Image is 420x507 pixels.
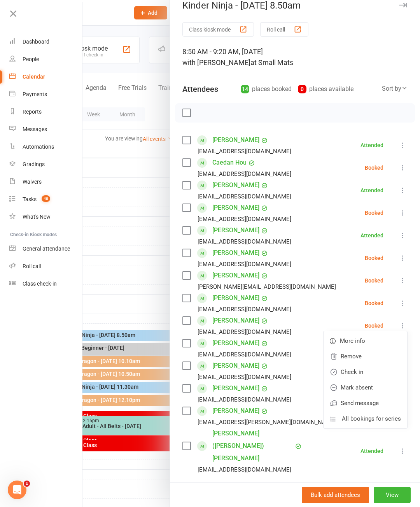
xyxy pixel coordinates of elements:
a: Dashboard [9,33,83,51]
a: People [9,51,83,68]
div: Gradings [23,161,45,167]
button: Roll call [260,22,308,37]
a: [PERSON_NAME] [212,405,259,417]
div: General attendance [23,246,70,252]
div: Booked [365,323,383,328]
a: [PERSON_NAME] [212,337,259,349]
div: [EMAIL_ADDRESS][DOMAIN_NAME] [198,349,291,360]
div: Waivers [23,179,42,185]
div: [EMAIL_ADDRESS][DOMAIN_NAME] [198,237,291,247]
button: Bulk add attendees [302,487,369,503]
span: at Small Mats [250,58,293,67]
div: Attended [360,142,383,148]
span: with [PERSON_NAME] [182,58,250,67]
a: [PERSON_NAME] [212,179,259,191]
div: People [23,56,39,62]
div: places booked [241,84,292,95]
a: Mark absent [324,380,407,395]
button: View [374,487,411,503]
iframe: Intercom live chat [8,481,26,499]
div: Dashboard [23,39,49,45]
div: Roll call [23,263,41,269]
a: [PERSON_NAME] [212,134,259,146]
a: Gradings [9,156,83,173]
button: Class kiosk mode [182,22,254,37]
div: [EMAIL_ADDRESS][DOMAIN_NAME] [198,169,291,179]
a: [PERSON_NAME] [212,224,259,237]
div: Reports [23,109,42,115]
div: 0 [298,85,306,93]
div: Payments [23,91,47,97]
div: 14 [241,85,249,93]
a: [PERSON_NAME] [212,292,259,304]
div: [EMAIL_ADDRESS][DOMAIN_NAME] [198,214,291,224]
div: [EMAIL_ADDRESS][PERSON_NAME][DOMAIN_NAME] [198,417,336,427]
a: [PERSON_NAME] [212,360,259,372]
a: Remove [324,349,407,364]
div: What's New [23,214,51,220]
a: Payments [9,86,83,103]
div: [EMAIL_ADDRESS][DOMAIN_NAME] [198,327,291,337]
div: [EMAIL_ADDRESS][DOMAIN_NAME] [198,259,291,269]
a: Automations [9,138,83,156]
div: Attended [360,188,383,193]
div: Calendar [23,74,45,80]
div: Attendees [182,84,218,95]
span: 40 [42,195,50,202]
a: [PERSON_NAME] [212,269,259,282]
a: Reports [9,103,83,121]
a: General attendance kiosk mode [9,240,83,258]
div: Sort by [382,84,408,94]
a: Calendar [9,68,83,86]
a: [PERSON_NAME] ([PERSON_NAME]) [PERSON_NAME] [212,427,293,465]
a: Tasks 40 [9,191,83,208]
span: More info [340,336,365,346]
a: [PERSON_NAME] [212,382,259,395]
div: places available [298,84,353,95]
a: More info [324,333,407,349]
span: 1 [24,481,30,487]
a: Waivers [9,173,83,191]
div: Booked [365,255,383,261]
div: [EMAIL_ADDRESS][DOMAIN_NAME] [198,191,291,202]
a: Caedan Hou [212,156,247,169]
div: [EMAIL_ADDRESS][DOMAIN_NAME] [198,372,291,382]
a: [PERSON_NAME] [212,314,259,327]
div: Attended [360,233,383,238]
div: [PERSON_NAME][EMAIL_ADDRESS][DOMAIN_NAME] [198,282,336,292]
span: All bookings for series [342,414,401,423]
div: Booked [365,165,383,170]
div: Automations [23,144,54,150]
div: [EMAIL_ADDRESS][DOMAIN_NAME] [198,304,291,314]
a: [PERSON_NAME] [212,247,259,259]
div: Booked [365,278,383,283]
a: Send message [324,395,407,411]
div: Tasks [23,196,37,202]
div: [EMAIL_ADDRESS][DOMAIN_NAME] [198,395,291,405]
div: Attended [360,448,383,454]
div: Messages [23,126,47,132]
div: Booked [365,210,383,216]
div: Class check-in [23,281,57,287]
div: [EMAIL_ADDRESS][DOMAIN_NAME] [198,465,291,475]
a: Class kiosk mode [9,275,83,293]
a: What's New [9,208,83,226]
a: Check in [324,364,407,380]
a: All bookings for series [324,411,407,426]
a: Messages [9,121,83,138]
a: Roll call [9,258,83,275]
div: Booked [365,300,383,306]
div: [EMAIL_ADDRESS][DOMAIN_NAME] [198,146,291,156]
a: [PERSON_NAME] [212,202,259,214]
div: 8:50 AM - 9:20 AM, [DATE] [182,46,408,68]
